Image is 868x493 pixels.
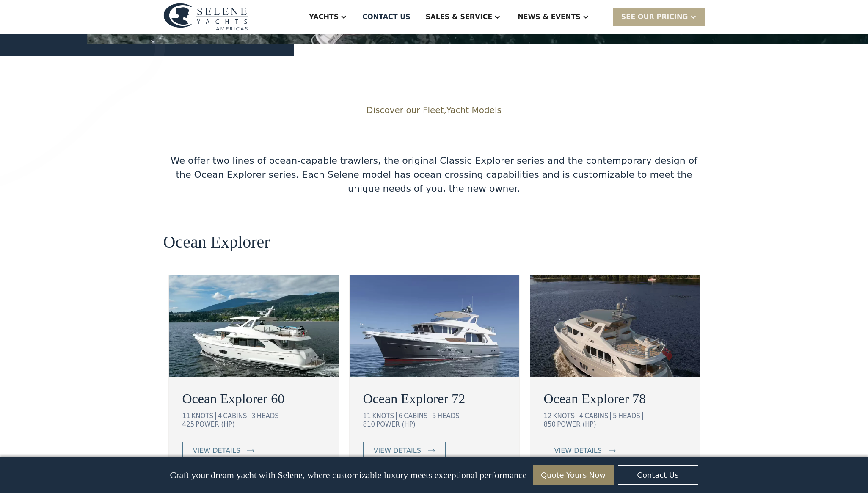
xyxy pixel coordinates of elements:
[350,275,519,377] img: ocean going trawler
[163,233,270,251] h2: Ocean Explorer
[438,412,462,420] div: HEADS
[579,412,584,420] div: 4
[428,449,435,452] img: icon
[257,412,281,420] div: HEADS
[163,3,248,30] img: logo
[182,412,190,420] div: 11
[247,449,254,452] img: icon
[530,275,700,377] img: ocean going trawler
[376,421,415,428] div: POWER (HP)
[609,449,616,452] img: icon
[362,12,411,22] div: Contact US
[363,388,506,409] a: Ocean Explorer 72
[554,446,602,456] div: view details
[363,412,371,420] div: 11
[192,412,216,420] div: KNOTS
[618,465,698,485] a: Contact Us
[182,421,195,428] div: 425
[366,104,502,116] div: Discover our Fleet,
[169,275,339,377] img: ocean going trawler
[518,12,581,22] div: News & EVENTS
[432,412,436,420] div: 5
[170,470,526,481] p: Craft your dream yacht with Selene, where customizable luxury meets exceptional performance
[544,421,556,428] div: 850
[553,412,577,420] div: KNOTS
[426,12,492,22] div: Sales & Service
[163,154,705,196] div: We offer two lines of ocean-capable trawlers, the original Classic Explorer series and the contem...
[251,412,256,420] div: 3
[613,8,705,26] div: SEE Our Pricing
[621,12,688,22] div: SEE Our Pricing
[196,421,234,428] div: POWER (HP)
[193,446,240,456] div: view details
[404,412,430,420] div: CABINS
[584,412,611,420] div: CABINS
[363,442,446,460] a: view details
[544,388,686,409] a: Ocean Explorer 78
[218,412,222,420] div: 4
[223,412,249,420] div: CABINS
[372,412,397,420] div: KNOTS
[446,105,502,115] span: Yacht Models
[544,412,552,420] div: 12
[363,421,375,428] div: 810
[374,446,421,456] div: view details
[533,465,614,485] a: Quote Yours Now
[618,412,643,420] div: HEADS
[399,412,403,420] div: 6
[613,412,617,420] div: 5
[182,442,265,460] a: view details
[544,442,626,460] a: view details
[309,12,339,22] div: Yachts
[557,421,596,428] div: POWER (HP)
[182,388,325,409] a: Ocean Explorer 60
